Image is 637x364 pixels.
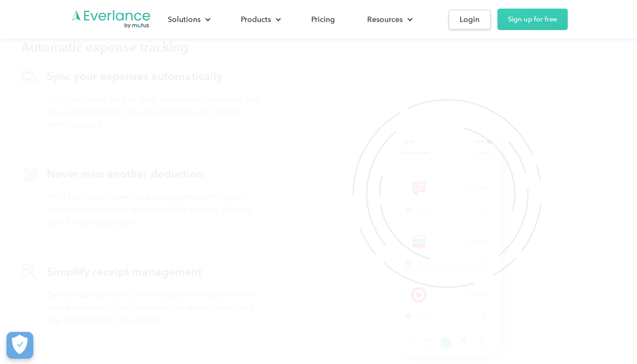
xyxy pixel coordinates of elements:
[460,13,479,26] div: Login
[47,190,260,229] p: We'll scan your expenses and suggest anything you missed that might be tax deductible, helping yo...
[6,332,33,359] button: Cookies Settings
[157,10,219,29] div: Solutions
[300,10,346,29] a: Pricing
[71,9,152,30] a: Go to homepage
[47,69,260,84] h3: Sync your expenses automatically
[47,166,260,181] h3: Never miss another deduction
[356,10,421,29] div: Resources
[21,38,188,57] h3: Automatic expense tracking
[497,9,568,30] a: Sign up for free
[47,264,260,279] h3: Simplify receipt management
[47,288,260,326] p: Easily snap a photo of your receipts and attach them to your expenses, so you can ditch the paper...
[311,13,335,26] div: Pricing
[230,10,290,29] div: Products
[448,10,491,30] a: Login
[168,13,201,26] div: Solutions
[47,92,260,131] p: Link your credit card or bank account to Everlance, and let us automatically log your expenses—no...
[367,13,403,26] div: Resources
[241,13,271,26] div: Products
